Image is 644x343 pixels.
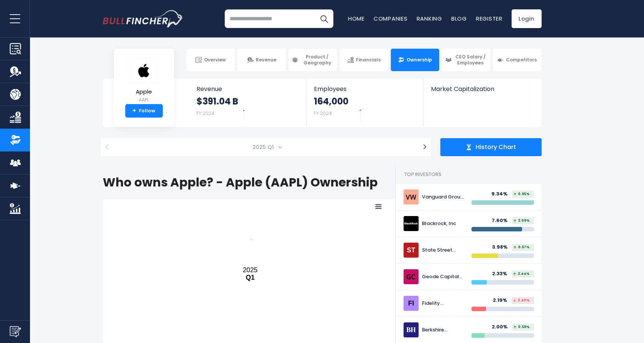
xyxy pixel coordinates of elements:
[506,57,537,63] span: Competitors
[288,49,337,71] a: Product / Geography
[197,110,215,116] small: FY 2024
[422,194,466,200] div: Vanguard Group Inc
[431,85,533,92] span: Market Capitalization
[476,15,503,22] a: Register
[186,49,235,71] a: Overview
[243,266,258,281] text: 2025
[101,138,113,156] button: <
[237,49,286,71] a: Revenue
[442,49,490,71] a: CEO Salary / Employees
[374,15,408,22] a: Companies
[189,79,306,127] a: Revenue $391.04 B FY 2024
[492,271,512,277] div: 2.33%
[103,10,183,27] img: bullfincher logo
[423,79,540,105] a: Market Capitalization
[513,246,530,249] span: 0.67%
[491,191,512,197] div: 9.34%
[131,58,158,104] a: Apple AAPL
[422,274,466,280] div: Geode Capital Management, LLC
[314,85,416,92] span: Employees
[132,107,136,114] strong: +
[103,10,183,27] a: Go to homepage
[204,57,226,63] span: Overview
[422,221,466,227] div: Blackrock, Inc
[117,138,415,156] span: 2025 Q1
[512,9,542,28] a: Login
[300,54,333,66] span: Product / Geography
[493,49,541,71] a: Competitors
[348,15,365,22] a: Home
[103,173,395,191] h1: Who owns Apple? - Apple (AAPL) Ownership
[492,324,512,330] div: 2.00%
[131,97,157,103] small: AAPL
[513,219,530,222] span: 2.09%
[419,138,431,156] button: >
[493,297,512,304] div: 2.19%
[391,49,439,71] a: Ownership
[513,272,530,276] span: 3.44%
[476,143,516,151] span: History Chart
[314,95,348,107] strong: 164,000
[417,15,442,22] a: Ranking
[10,134,21,146] img: Ownership
[513,325,530,329] span: 0.58%
[407,57,432,63] span: Ownership
[513,299,530,302] span: 3.40%
[454,54,487,66] span: CEO Salary / Employees
[422,300,466,307] div: Fidelity Investments (FMR)
[451,15,467,22] a: Blog
[422,327,466,333] div: Berkshire Hathaway Inc
[315,9,333,28] button: Search
[340,49,388,71] a: Financials
[197,95,238,107] strong: $391.04 B
[256,57,276,63] span: Revenue
[131,89,157,95] span: Apple
[466,144,472,150] img: history chart
[249,142,278,152] span: 2025 Q1
[125,104,163,118] a: +Follow
[422,247,466,254] div: State Street Corp
[246,274,255,281] tspan: Q1
[356,57,381,63] span: Financials
[492,244,512,251] div: 3.98%
[396,165,542,184] h2: Top Investors
[306,79,423,127] a: Employees 164,000 FY 2024
[197,85,299,92] span: Revenue
[314,110,332,116] small: FY 2024
[513,192,530,196] span: 0.95%
[492,218,512,224] div: 7.60%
